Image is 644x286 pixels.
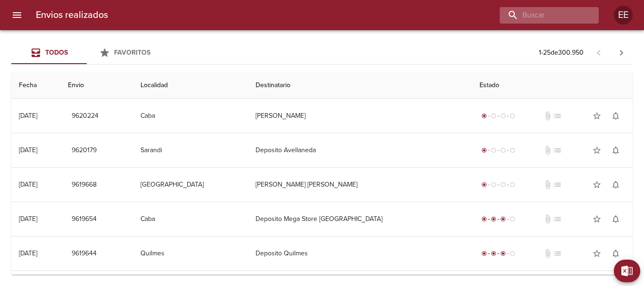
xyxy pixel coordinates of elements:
span: No tiene pedido asociado [553,214,562,224]
span: Favoritos [114,49,150,57]
span: Todos [45,49,68,57]
div: [DATE] [19,215,37,223]
span: star_border [592,214,602,224]
span: No tiene pedido asociado [553,180,562,189]
span: notifications_none [611,146,620,155]
td: Deposito Mega Store [GEOGRAPHIC_DATA] [248,202,472,236]
button: Activar notificaciones [606,210,625,229]
button: 9619668 [68,176,100,194]
span: Pagina anterior [587,48,610,57]
button: Agregar a favoritos [587,141,606,160]
span: notifications_none [611,180,620,189]
td: [PERSON_NAME] [PERSON_NAME] [248,168,472,202]
span: 9620224 [72,110,99,122]
td: Quilmes [133,237,248,270]
td: Caba [133,202,248,236]
div: [DATE] [19,112,37,120]
button: 9619654 [68,211,100,228]
span: radio_button_unchecked [491,147,496,153]
div: En viaje [479,249,517,258]
span: radio_button_unchecked [500,147,506,153]
button: Activar notificaciones [606,175,625,194]
div: Generado [479,111,517,121]
button: Agregar a favoritos [587,175,606,194]
span: 9620179 [72,145,97,156]
span: radio_button_unchecked [510,147,515,153]
td: [PERSON_NAME] [248,99,472,133]
button: 9620179 [68,142,100,159]
span: 9619644 [72,248,97,260]
button: Agregar a favoritos [587,106,606,125]
span: radio_button_unchecked [500,182,506,188]
span: radio_button_checked [491,251,496,256]
button: 9620224 [68,107,102,125]
span: 9619654 [72,213,97,225]
button: Agregar a favoritos [587,210,606,229]
span: No tiene pedido asociado [553,111,562,121]
div: [DATE] [19,249,37,257]
span: radio_button_checked [500,251,506,256]
span: radio_button_checked [481,251,487,256]
p: 1 - 25 de 300.950 [539,48,584,57]
span: No tiene documentos adjuntos [543,249,553,258]
div: Generado [479,180,517,189]
div: [DATE] [19,180,37,188]
span: star_border [592,111,602,121]
span: Pagina siguiente [610,41,633,64]
th: Localidad [133,72,248,99]
div: Tabs Envios [11,41,162,64]
div: En viaje [479,214,517,224]
button: Activar notificaciones [606,106,625,125]
span: star_border [592,180,602,189]
div: Abrir información de usuario [614,6,633,25]
span: No tiene documentos adjuntos [543,214,553,224]
span: notifications_none [611,249,620,258]
td: [GEOGRAPHIC_DATA] [133,168,248,202]
td: Sarandi [133,133,248,167]
button: Activar notificaciones [606,141,625,160]
span: No tiene pedido asociado [553,146,562,155]
span: radio_button_unchecked [491,182,496,188]
th: Estado [472,72,633,99]
span: radio_button_unchecked [500,113,506,119]
th: Envio [60,72,133,99]
span: radio_button_unchecked [510,113,515,119]
button: Agregar a favoritos [587,244,606,263]
span: star_border [592,249,602,258]
span: radio_button_checked [481,182,487,188]
span: radio_button_unchecked [510,216,515,222]
span: radio_button_checked [481,113,487,119]
span: radio_button_unchecked [491,113,496,119]
span: No tiene documentos adjuntos [543,111,553,121]
button: Activar notificaciones [606,244,625,263]
td: Deposito Quilmes [248,237,472,270]
button: Exportar Excel [614,260,640,282]
span: No tiene pedido asociado [553,249,562,258]
span: radio_button_checked [481,147,487,153]
span: star_border [592,146,602,155]
div: Generado [479,146,517,155]
div: EE [614,6,633,25]
td: Deposito Avellaneda [248,133,472,167]
button: 9619644 [68,245,100,262]
span: radio_button_unchecked [510,182,515,188]
th: Destinatario [248,72,472,99]
span: radio_button_unchecked [510,251,515,256]
span: notifications_none [611,111,620,121]
span: 9619668 [72,179,97,191]
span: radio_button_checked [491,216,496,222]
h6: Envios realizados [36,8,108,23]
th: Fecha [11,72,60,99]
input: buscar [500,7,583,24]
button: menu [6,4,28,26]
span: No tiene documentos adjuntos [543,180,553,189]
span: notifications_none [611,214,620,224]
div: [DATE] [19,146,37,154]
td: Caba [133,99,248,133]
span: radio_button_checked [500,216,506,222]
span: No tiene documentos adjuntos [543,146,553,155]
span: radio_button_checked [481,216,487,222]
